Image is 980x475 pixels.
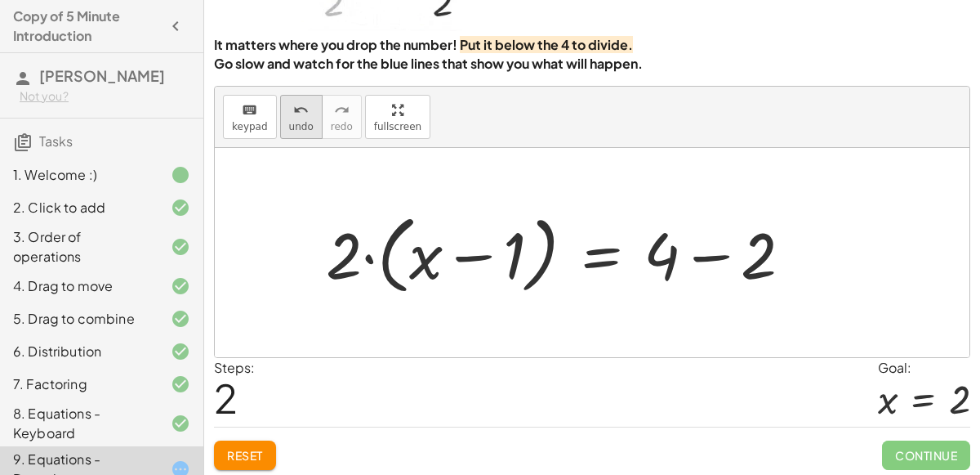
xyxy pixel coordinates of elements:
span: 2 [214,373,238,423]
i: undo [293,101,309,120]
span: fullscreen [374,121,421,132]
button: Reset [214,441,276,470]
button: undoundo [280,95,323,139]
i: Task finished and correct. [171,414,190,433]
strong: Go slow and watch for the blue lines that show you what will happen. [214,55,643,72]
span: Tasks [39,132,73,150]
button: redoredo [322,95,362,139]
div: 2. Click to add [13,198,145,217]
button: keyboardkeypad [223,95,277,139]
i: Task finished and correct. [171,374,190,394]
span: redo [331,121,353,132]
strong: Put it below the 4 to divide. [460,36,633,53]
i: Task finished and correct. [171,342,190,361]
i: Task finished and correct. [171,309,190,329]
label: Steps: [214,359,255,376]
span: keypad [232,121,268,132]
div: 3. Order of operations [13,227,145,267]
span: [PERSON_NAME] [39,66,165,85]
button: fullscreen [365,95,430,139]
div: 7. Factoring [13,374,145,394]
i: Task finished and correct. [171,198,190,217]
strong: It matters where you drop the number! [214,36,457,53]
h4: Copy of 5 Minute Introduction [13,7,161,46]
span: undo [289,121,314,132]
div: 4. Drag to move [13,276,145,296]
i: Task finished. [171,165,190,185]
div: 6. Distribution [13,342,145,361]
i: Task finished and correct. [171,237,190,257]
i: keyboard [242,101,257,120]
i: redo [334,101,350,120]
div: Goal: [878,358,970,378]
div: 8. Equations - Keyboard [13,404,145,443]
div: Not you? [20,88,190,105]
i: Task finished and correct. [171,276,190,296]
span: Reset [227,448,263,463]
div: 5. Drag to combine [13,309,145,329]
div: 1. Welcome :) [13,165,145,185]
